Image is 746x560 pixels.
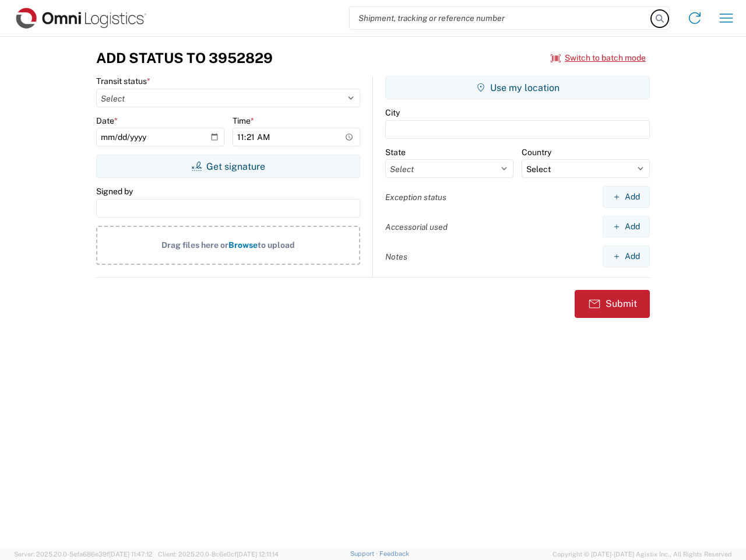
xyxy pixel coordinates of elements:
[350,550,379,557] a: Support
[379,550,409,557] a: Feedback
[575,290,650,318] button: Submit
[96,76,150,86] label: Transit status
[385,107,400,118] label: City
[385,192,446,202] label: Exception status
[158,551,279,558] span: Client: 2025.20.0-8c6e0cf
[96,155,360,178] button: Get signature
[551,48,646,68] button: Switch to batch mode
[14,551,153,558] span: Server: 2025.20.0-5efa686e39f
[385,76,650,99] button: Use my location
[522,147,551,157] label: Country
[228,240,258,250] span: Browse
[96,186,133,197] label: Signed by
[385,147,406,157] label: State
[603,246,650,267] button: Add
[603,216,650,237] button: Add
[96,116,118,126] label: Date
[553,549,732,559] span: Copyright © [DATE]-[DATE] Agistix Inc., All Rights Reserved
[237,551,279,558] span: [DATE] 12:11:14
[109,551,153,558] span: [DATE] 11:47:12
[350,7,652,29] input: Shipment, tracking or reference number
[161,240,228,250] span: Drag files here or
[603,186,650,208] button: Add
[258,240,295,250] span: to upload
[96,50,273,66] h3: Add Status to 3952829
[385,222,448,232] label: Accessorial used
[233,116,254,126] label: Time
[385,251,407,262] label: Notes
